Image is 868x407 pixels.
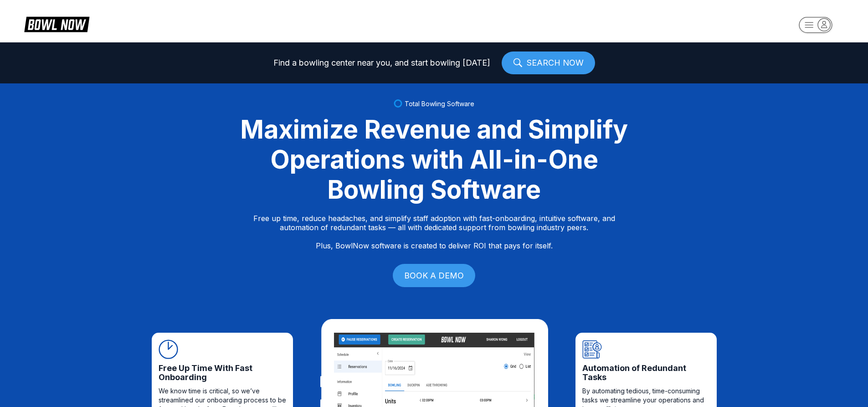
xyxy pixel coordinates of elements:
[273,58,490,67] span: Find a bowling center near you, and start bowling [DATE]
[253,214,615,250] p: Free up time, reduce headaches, and simplify staff adoption with fast-onboarding, intuitive softw...
[229,114,639,205] div: Maximize Revenue and Simplify Operations with All-in-One Bowling Software
[502,52,595,74] a: SEARCH NOW
[405,100,474,108] span: Total Bowling Software
[393,264,475,287] a: BOOK A DEMO
[582,364,710,382] span: Automation of Redundant Tasks
[159,364,286,382] span: Free Up Time With Fast Onboarding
